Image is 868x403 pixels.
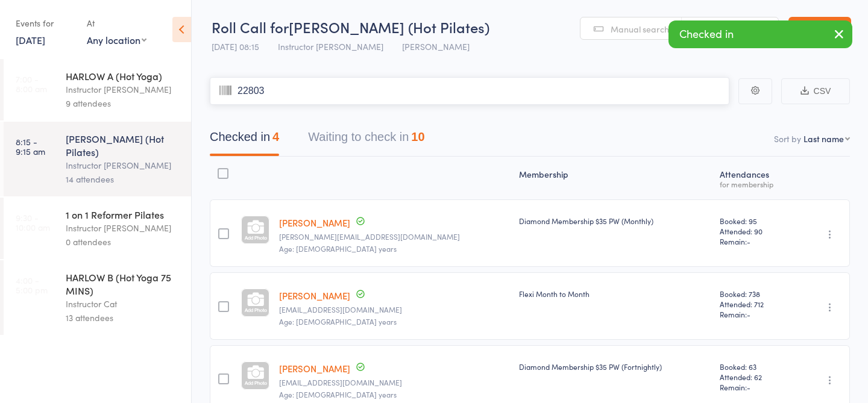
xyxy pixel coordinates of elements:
[212,17,289,37] span: Roll Call for
[16,137,45,156] time: 8:15 - 9:15 am
[66,208,181,221] div: 1 on 1 Reformer Pilates
[720,236,790,246] span: Remain:
[279,316,397,326] span: Age: [DEMOGRAPHIC_DATA] years
[66,297,181,311] div: Instructor Cat
[668,20,852,48] div: Checked in
[212,40,259,52] span: [DATE] 08:15
[519,216,710,226] div: Diamond Membership $35 PW (Monthly)
[279,389,397,399] span: Age: [DEMOGRAPHIC_DATA] years
[519,289,710,299] div: Flexi Month to Month
[66,221,181,235] div: Instructor [PERSON_NAME]
[272,130,279,143] div: 4
[720,382,790,392] span: Remain:
[66,158,181,172] div: Instructor [PERSON_NAME]
[278,40,383,52] span: Instructor [PERSON_NAME]
[788,17,851,41] a: Exit roll call
[747,382,750,392] span: -
[4,198,191,259] a: 9:30 -10:00 am1 on 1 Reformer PilatesInstructor [PERSON_NAME]0 attendees
[747,309,750,319] span: -
[289,17,489,37] span: [PERSON_NAME] (Hot Pilates)
[66,69,181,83] div: HARLOW A (Hot Yoga)
[514,162,715,194] div: Membership
[210,124,279,156] button: Checked in4
[210,77,729,105] input: Scan member card
[720,216,790,226] span: Booked: 95
[720,309,790,319] span: Remain:
[66,270,181,297] div: HARLOW B (Hot Yoga 75 MINS)
[720,372,790,382] span: Attended: 62
[402,40,470,52] span: [PERSON_NAME]
[279,233,509,241] small: Alicia.bell7@gmail.com
[720,180,790,188] div: for membership
[720,289,790,299] span: Booked: 738
[4,122,191,196] a: 8:15 -9:15 am[PERSON_NAME] (Hot Pilates)Instructor [PERSON_NAME]14 attendees
[720,226,790,236] span: Attended: 90
[279,243,397,254] span: Age: [DEMOGRAPHIC_DATA] years
[66,311,181,325] div: 13 attendees
[16,213,50,232] time: 9:30 - 10:00 am
[411,130,424,143] div: 10
[279,378,509,387] small: sinead.duffin2@gmail.com
[781,78,850,104] button: CSV
[774,133,801,145] label: Sort by
[747,236,750,246] span: -
[66,172,181,186] div: 14 attendees
[279,289,350,302] a: [PERSON_NAME]
[720,299,790,309] span: Attended: 712
[16,275,48,295] time: 4:00 - 5:00 pm
[66,96,181,110] div: 9 attendees
[87,13,146,33] div: At
[16,74,47,93] time: 7:00 - 8:00 am
[66,83,181,96] div: Instructor [PERSON_NAME]
[4,260,191,335] a: 4:00 -5:00 pmHARLOW B (Hot Yoga 75 MINS)Instructor Cat13 attendees
[308,124,424,156] button: Waiting to check in10
[87,33,146,46] div: Any location
[279,216,350,229] a: [PERSON_NAME]
[66,235,181,249] div: 0 attendees
[279,362,350,375] a: [PERSON_NAME]
[804,133,844,145] div: Last name
[279,305,509,314] small: ailsa.cairns1@gmail.com
[16,13,75,33] div: Events for
[4,59,191,120] a: 7:00 -8:00 amHARLOW A (Hot Yoga)Instructor [PERSON_NAME]9 attendees
[611,23,669,35] span: Manual search
[66,132,181,158] div: [PERSON_NAME] (Hot Pilates)
[519,361,710,372] div: Diamond Membership $35 PW (Fortnightly)
[720,361,790,372] span: Booked: 63
[16,33,45,46] a: [DATE]
[715,162,794,194] div: Atten­dances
